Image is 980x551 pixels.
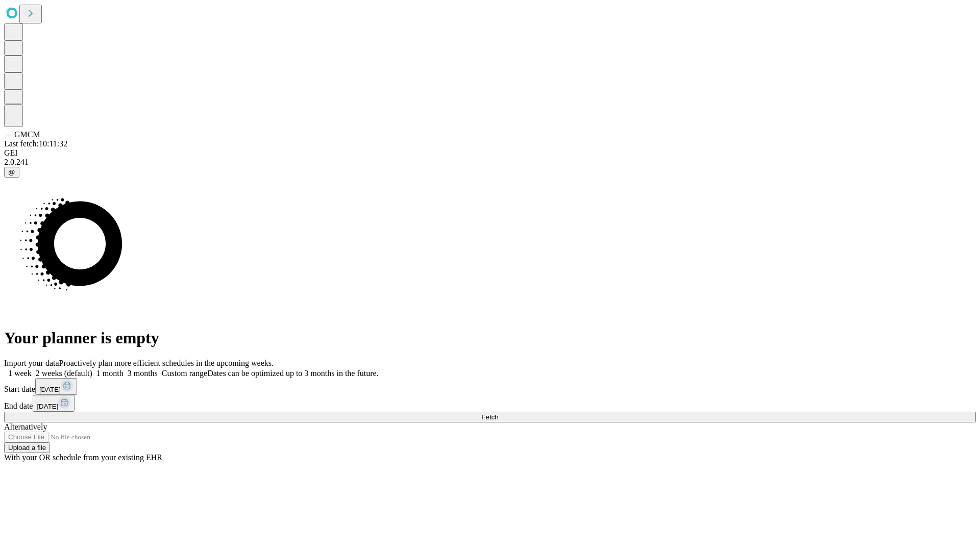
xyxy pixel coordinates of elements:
[8,369,32,378] span: 1 week
[207,369,378,378] span: Dates can be optimized up to 3 months in the future.
[8,168,15,176] span: @
[128,369,158,378] span: 3 months
[4,158,976,167] div: 2.0.241
[33,395,75,412] button: [DATE]
[39,386,61,393] span: [DATE]
[4,395,976,412] div: End date
[4,148,976,158] div: GEI
[59,359,274,367] span: Proactively plan more efficient schedules in the upcoming weeks.
[4,378,976,395] div: Start date
[4,442,50,453] button: Upload a file
[162,369,207,378] span: Custom range
[4,453,162,462] span: With your OR schedule from your existing EHR
[96,369,124,378] span: 1 month
[36,369,92,378] span: 2 weeks (default)
[4,139,67,148] span: Last fetch: 10:11:32
[4,167,19,178] button: @
[4,412,976,422] button: Fetch
[14,130,40,139] span: GMCM
[4,422,47,431] span: Alternatively
[35,378,77,395] button: [DATE]
[4,329,976,347] h1: Your planner is empty
[481,413,498,421] span: Fetch
[4,359,59,367] span: Import your data
[37,403,58,410] span: [DATE]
